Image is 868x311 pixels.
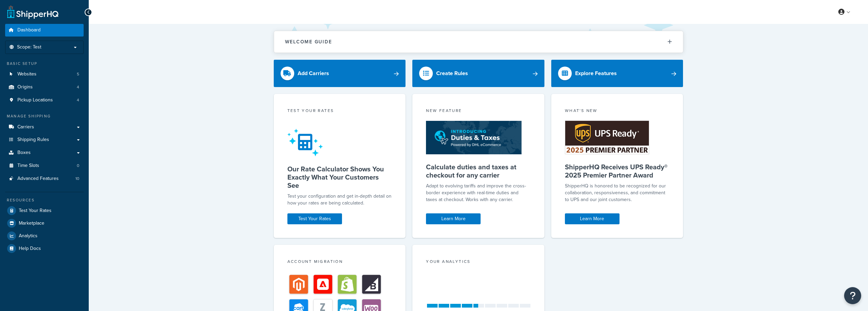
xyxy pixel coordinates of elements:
span: Analytics [19,233,38,239]
a: Test Your Rates [5,204,84,217]
a: Pickup Locations4 [5,94,84,107]
a: Test Your Rates [287,213,342,224]
a: Websites5 [5,68,84,81]
div: What's New [565,108,670,115]
a: Shipping Rules [5,133,84,146]
div: Test your configuration and get in-depth detail on how your rates are being calculated. [287,193,392,207]
span: 0 [77,163,79,169]
span: Dashboard [17,27,41,33]
span: Websites [17,71,37,77]
span: 10 [75,176,79,182]
li: Origins [5,81,84,94]
span: Pickup Locations [17,97,53,103]
div: Resources [5,197,84,203]
p: ShipperHQ is honored to be recognized for our collaboration, responsiveness, and commitment to UP... [565,183,670,203]
span: Scope: Test [17,44,41,50]
span: Carriers [17,124,34,130]
h5: Our Rate Calculator Shows You Exactly What Your Customers See [287,165,392,189]
span: 5 [77,71,79,77]
a: Learn More [565,213,620,224]
h2: Welcome Guide [285,39,332,44]
span: 4 [77,97,79,103]
a: Origins4 [5,81,84,94]
a: Carriers [5,121,84,133]
span: 4 [77,84,79,90]
a: Explore Features [551,60,683,87]
span: Time Slots [17,163,39,169]
a: Analytics [5,230,84,242]
h5: Calculate duties and taxes at checkout for any carrier [426,163,531,179]
div: Add Carriers [298,69,329,78]
a: Add Carriers [274,60,406,87]
span: Origins [17,84,33,90]
li: Advanced Features [5,172,84,185]
span: Help Docs [19,246,41,252]
li: Pickup Locations [5,94,84,107]
a: Marketplace [5,217,84,229]
button: Welcome Guide [274,31,683,53]
span: Marketplace [19,221,44,226]
div: Test your rates [287,108,392,115]
a: Learn More [426,213,481,224]
li: Time Slots [5,159,84,172]
span: Test Your Rates [19,208,52,214]
a: Create Rules [412,60,544,87]
a: Dashboard [5,24,84,37]
div: Explore Features [575,69,617,78]
a: Advanced Features10 [5,172,84,185]
div: New Feature [426,108,531,115]
div: Create Rules [436,69,468,78]
div: Your Analytics [426,258,531,266]
div: Basic Setup [5,61,84,67]
div: Account Migration [287,258,392,266]
button: Open Resource Center [844,287,861,304]
a: Time Slots0 [5,159,84,172]
span: Shipping Rules [17,137,49,143]
a: Help Docs [5,242,84,255]
p: Adapt to evolving tariffs and improve the cross-border experience with real-time duties and taxes... [426,183,531,203]
span: Advanced Features [17,176,59,182]
li: Websites [5,68,84,81]
a: Boxes [5,146,84,159]
div: Manage Shipping [5,113,84,119]
h5: ShipperHQ Receives UPS Ready® 2025 Premier Partner Award [565,163,670,179]
span: Boxes [17,150,31,156]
